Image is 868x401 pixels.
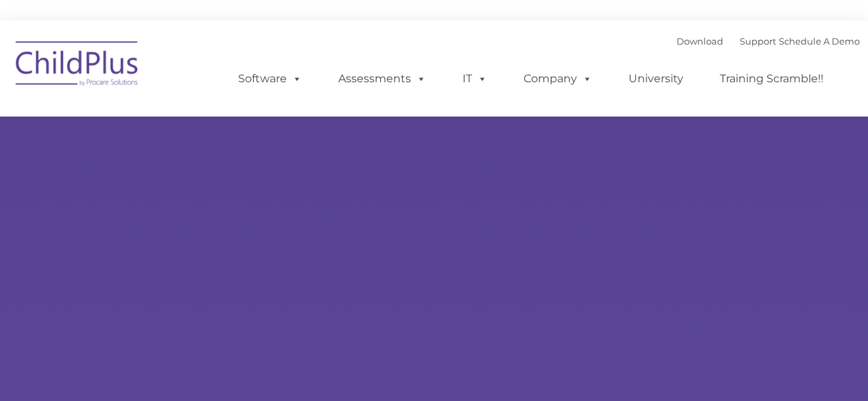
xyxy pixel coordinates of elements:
a: Software [224,65,316,93]
a: Schedule A Demo [779,36,860,47]
a: Assessments [325,65,440,93]
a: Company [510,65,606,93]
font: | [677,36,860,47]
a: Download [677,36,723,47]
a: Support [740,36,776,47]
a: Training Scramble!! [706,65,837,93]
a: University [615,65,697,93]
img: ChildPlus by Procare Solutions [9,32,146,100]
a: IT [449,65,501,93]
